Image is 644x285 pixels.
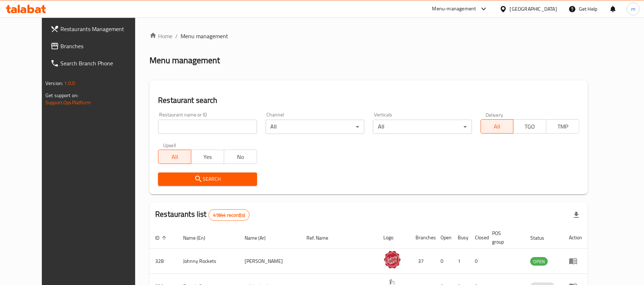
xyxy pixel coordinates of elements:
[209,212,249,219] span: 41844 record(s)
[568,206,585,224] div: Export file
[45,79,63,88] span: Version:
[410,227,435,249] th: Branches
[530,234,554,242] span: Status
[149,32,588,40] nav: breadcrumb
[245,234,275,242] span: Name (Ar)
[191,150,224,164] button: Yes
[60,25,144,33] span: Restaurants Management
[177,249,239,274] td: Johnny Rockets
[60,59,144,67] span: Search Branch Phone
[181,32,228,40] span: Menu management
[266,120,364,134] div: All
[224,150,257,164] button: No
[516,121,544,132] span: TGO
[64,79,75,88] span: 1.0.0
[569,257,582,265] div: Menu
[469,227,486,249] th: Closed
[194,152,221,162] span: Yes
[452,227,469,249] th: Busy
[45,20,149,37] a: Restaurants Management
[208,209,250,221] div: Total records count
[510,5,557,13] div: [GEOGRAPHIC_DATA]
[410,249,435,274] td: 37
[158,150,191,164] button: All
[149,55,220,66] h2: Menu management
[164,175,251,184] span: Search
[469,249,486,274] td: 0
[60,42,144,50] span: Branches
[239,249,301,274] td: [PERSON_NAME]
[530,257,548,266] div: OPEN
[530,257,548,266] span: OPEN
[155,209,250,221] h2: Restaurants list
[163,142,176,147] label: Upsell
[161,152,188,162] span: All
[158,120,257,134] input: Search for restaurant name or ID..
[435,227,452,249] th: Open
[227,152,254,162] span: No
[383,251,401,269] img: Johnny Rockets
[481,119,514,134] button: All
[373,120,472,134] div: All
[513,119,546,134] button: TGO
[486,112,503,117] label: Delivery
[378,227,410,249] th: Logo
[149,32,172,40] a: Home
[155,234,169,242] span: ID
[484,121,511,132] span: All
[631,5,635,13] span: m
[45,91,78,100] span: Get support on:
[45,37,149,55] a: Branches
[183,234,215,242] span: Name (En)
[149,249,177,274] td: 328
[45,98,91,107] a: Support.OpsPlatform
[452,249,469,274] td: 1
[492,229,516,246] span: POS group
[546,119,579,134] button: TMP
[435,249,452,274] td: 0
[549,121,576,132] span: TMP
[158,172,257,186] button: Search
[175,32,178,40] li: /
[158,95,579,106] h2: Restaurant search
[432,5,476,13] div: Menu-management
[563,227,588,249] th: Action
[307,234,338,242] span: Ref. Name
[45,55,149,72] a: Search Branch Phone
